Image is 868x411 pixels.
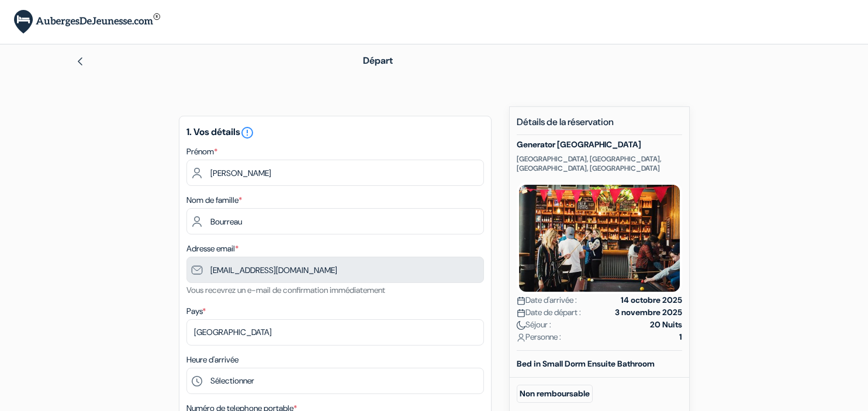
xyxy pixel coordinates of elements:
img: calendar.svg [517,296,525,305]
strong: 20 Nuits [650,319,682,331]
b: Bed in Small Dorm Ensuite Bathroom [517,358,655,369]
span: Personne : [517,331,561,343]
img: user_icon.svg [517,333,525,342]
label: Adresse email [186,243,238,255]
a: error_outline [240,126,254,138]
span: Date d'arrivée : [517,294,577,306]
strong: 3 novembre 2025 [615,306,682,319]
strong: 14 octobre 2025 [621,294,682,306]
img: calendar.svg [517,309,525,317]
img: left_arrow.svg [75,57,85,66]
span: Départ [363,54,393,67]
i: error_outline [240,126,254,140]
small: Vous recevrez un e-mail de confirmation immédiatement [186,285,385,295]
input: Entrez votre prénom [186,160,484,186]
h5: 1. Vos détails [186,126,484,140]
input: Entrer le nom de famille [186,208,484,234]
label: Prénom [186,146,217,158]
span: Date de départ : [517,306,581,319]
small: Non remboursable [517,385,593,403]
input: Entrer adresse e-mail [186,257,484,283]
img: moon.svg [517,321,525,330]
h5: Détails de la réservation [517,116,682,135]
img: AubergesDeJeunesse.com [14,10,160,34]
p: [GEOGRAPHIC_DATA], [GEOGRAPHIC_DATA], [GEOGRAPHIC_DATA], [GEOGRAPHIC_DATA] [517,154,682,173]
label: Pays [186,305,206,317]
strong: 1 [679,331,682,343]
label: Heure d'arrivée [186,354,238,366]
h5: Generator [GEOGRAPHIC_DATA] [517,140,682,150]
span: Séjour : [517,319,551,331]
label: Nom de famille [186,194,242,206]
